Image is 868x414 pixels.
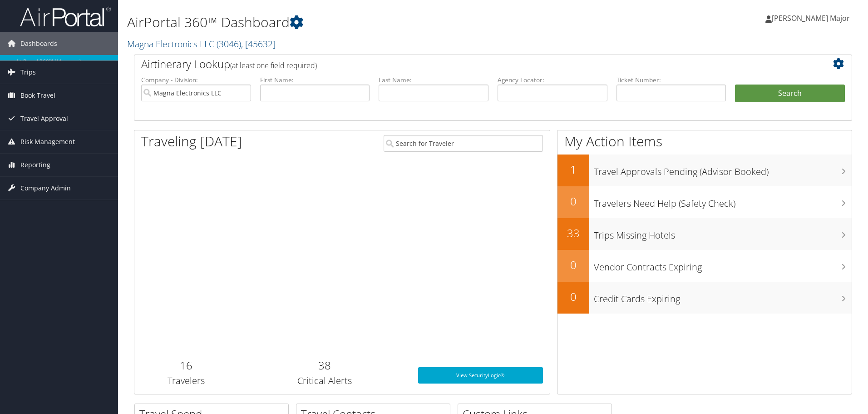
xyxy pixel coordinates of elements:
h1: My Action Items [557,132,852,151]
h3: Critical Alerts [245,374,404,387]
h2: 0 [557,289,589,304]
span: Company Admin [20,177,71,200]
label: Agency Locator: [498,75,607,85]
input: Search for Traveler [384,135,543,152]
span: ( 3046 ) [217,38,241,50]
h1: Traveling [DATE] [141,132,242,151]
h3: Vendor Contracts Expiring [594,256,852,274]
span: Risk Management [20,130,75,153]
span: Dashboards [20,32,57,55]
span: , [ 45632 ] [241,38,276,50]
h2: 0 [557,257,589,273]
h2: 16 [141,358,232,373]
a: 0Credit Cards Expiring [557,282,852,314]
span: Book Travel [20,84,55,107]
a: 0Travelers Need Help (Safety Check) [557,186,852,218]
span: [PERSON_NAME] Major [772,13,850,23]
a: 1Travel Approvals Pending (Advisor Booked) [557,155,852,186]
span: Travel Approval [20,107,68,130]
a: Magna Electronics LLC [127,38,276,50]
span: Trips [20,61,36,84]
h3: Trips Missing Hotels [594,224,852,242]
h3: Travel Approvals Pending (Advisor Booked) [594,161,852,178]
label: First Name: [260,75,370,85]
img: airportal-logo.png [20,6,111,27]
h3: Credit Cards Expiring [594,288,852,305]
h3: Travelers Need Help (Safety Check) [594,193,852,210]
button: Search [735,85,845,103]
a: [PERSON_NAME] Major [765,5,859,32]
span: Reporting [20,154,50,176]
h2: 38 [245,358,404,373]
h3: Travelers [141,374,232,387]
a: View SecurityLogic® [418,367,543,384]
h1: AirPortal 360™ Dashboard [127,13,615,32]
span: (at least one field required) [230,60,317,70]
h2: Airtinerary Lookup [141,56,785,72]
label: Company - Division: [141,75,251,85]
h2: 1 [557,162,589,177]
h2: 0 [557,194,589,209]
h2: 33 [557,225,589,241]
a: 0Vendor Contracts Expiring [557,250,852,282]
label: Last Name: [379,75,488,85]
a: 33Trips Missing Hotels [557,218,852,250]
label: Ticket Number: [616,75,726,85]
